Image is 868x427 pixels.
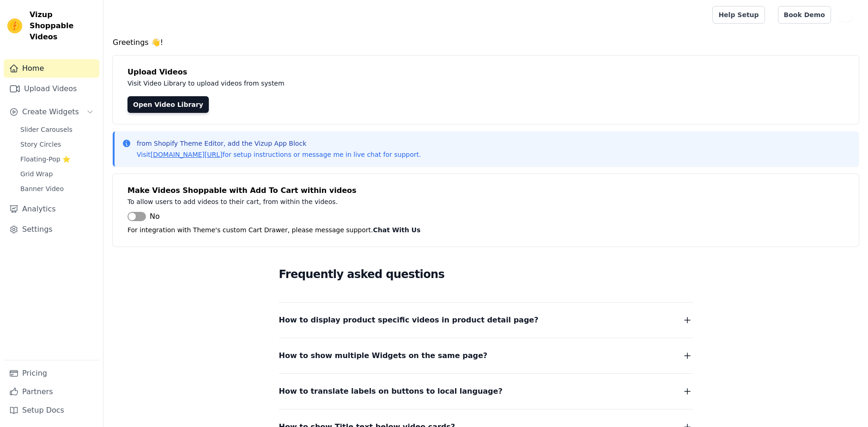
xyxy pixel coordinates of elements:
span: How to translate labels on buttons to local language? [279,385,503,398]
a: Partners [4,383,99,401]
p: To allow users to add videos to their cart, from within the videos. [127,196,541,207]
a: Help Setup [712,6,765,24]
span: Slider Carousels [20,125,73,134]
a: Analytics [4,200,99,218]
a: Upload Videos [4,80,99,98]
h4: Make Videos Shoppable with Add To Cart within videos [127,185,844,196]
a: Book Demo [778,6,831,24]
span: Floating-Pop ⭐ [20,155,70,164]
span: How to show multiple Widgets on the same page? [279,349,488,362]
a: Pricing [4,364,99,383]
span: Story Circles [20,140,61,149]
button: Chat With Us [373,224,421,235]
span: Banner Video [20,184,64,193]
span: Grid Wrap [20,169,53,179]
a: Home [4,59,99,78]
h4: Greetings 👋! [113,37,859,48]
button: Create Widgets [4,103,99,121]
span: Vizup Shoppable Videos [30,9,96,43]
a: [DOMAIN_NAME][URL] [151,151,223,158]
h4: Upload Videos [127,67,844,78]
button: How to show multiple Widgets on the same page? [279,349,693,362]
h2: Frequently asked questions [279,265,693,284]
button: No [127,211,160,222]
p: Visit for setup instructions or message me in live chat for support. [137,150,421,159]
a: Slider Carousels [15,123,99,136]
a: Open Video Library [127,96,209,113]
a: Grid Wrap [15,167,99,180]
p: from Shopify Theme Editor, add the Vizup App Block [137,139,421,148]
span: Create Widgets [22,106,79,118]
a: Story Circles [15,138,99,151]
button: How to translate labels on buttons to local language? [279,385,693,398]
p: For integration with Theme's custom Cart Drawer, please message support. [127,224,844,235]
span: How to display product specific videos in product detail page? [279,314,539,327]
a: Setup Docs [4,401,99,420]
a: Settings [4,220,99,239]
a: Floating-Pop ⭐ [15,153,99,166]
button: How to display product specific videos in product detail page? [279,314,693,327]
img: Vizup [7,19,22,33]
span: No [150,211,160,222]
p: Visit Video Library to upload videos from system [127,78,541,89]
a: Banner Video [15,182,99,195]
